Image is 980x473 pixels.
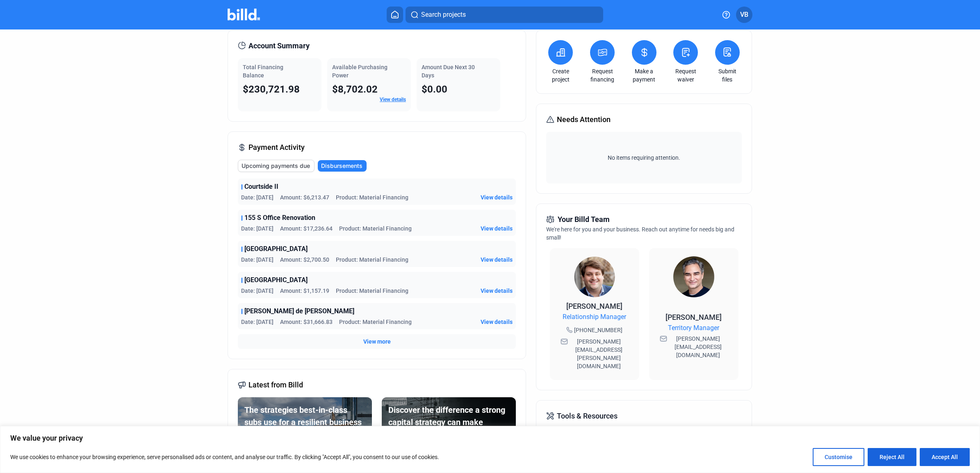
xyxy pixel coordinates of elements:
[558,214,610,225] span: Your Billd Team
[481,256,513,264] button: View details
[422,64,475,79] span: Amount Due Next 30 Days
[570,337,629,370] span: [PERSON_NAME][EMAIL_ADDRESS][PERSON_NAME][DOMAIN_NAME]
[280,287,329,295] span: Amount: $1,157.19
[546,67,575,84] a: Create project
[244,244,308,254] span: [GEOGRAPHIC_DATA]
[339,318,412,326] span: Product: Material Financing
[332,64,387,79] span: Available Purchasing Power
[243,64,283,79] span: Total Financing Balance
[241,287,273,295] span: Date: [DATE]
[740,10,748,20] span: VB
[813,448,864,466] button: Customise
[868,448,916,466] button: Reject All
[920,448,970,466] button: Accept All
[241,224,273,233] span: Date: [DATE]
[546,226,734,241] span: We're here for you and your business. Reach out anytime for needs big and small!
[241,256,273,264] span: Date: [DATE]
[248,40,310,52] span: Account Summary
[244,404,365,428] div: The strategies best-in-class subs use for a resilient business
[566,302,622,310] span: [PERSON_NAME]
[244,213,315,223] span: 155 S Office Renovation
[665,313,722,321] span: [PERSON_NAME]
[228,9,260,20] img: Billd Company Logo
[241,318,273,326] span: Date: [DATE]
[563,312,626,322] span: Relationship Manager
[332,84,378,95] span: $8,702.02
[630,67,659,84] a: Make a payment
[321,162,362,170] span: Disbursements
[10,452,439,462] p: We use cookies to enhance your browsing experience, serve personalised ads or content, and analys...
[244,275,308,285] span: [GEOGRAPHIC_DATA]
[336,256,408,264] span: Product: Material Financing
[248,142,305,153] span: Payment Activity
[736,7,752,23] button: VB
[363,337,391,346] button: View more
[713,67,742,84] a: Submit files
[242,162,310,170] span: Upcoming payments due
[588,67,617,84] a: Request financing
[481,224,513,233] button: View details
[406,7,603,23] button: Search projects
[422,84,447,95] span: $0.00
[557,114,611,125] span: Needs Attention
[574,256,615,297] img: Relationship Manager
[669,335,728,359] span: [PERSON_NAME][EMAIL_ADDRESS][DOMAIN_NAME]
[388,404,509,428] div: Discover the difference a strong capital strategy can make
[336,193,408,201] span: Product: Material Financing
[336,287,408,295] span: Product: Material Financing
[241,193,273,201] span: Date: [DATE]
[481,193,513,201] button: View details
[574,326,622,334] span: [PHONE_NUMBER]
[380,97,406,102] a: View details
[280,256,329,264] span: Amount: $2,700.50
[421,10,466,20] span: Search projects
[481,287,513,295] button: View details
[318,160,367,172] button: Disbursements
[238,160,315,172] button: Upcoming payments due
[244,182,278,192] span: Courtside II
[243,84,300,95] span: $230,721.98
[280,318,333,326] span: Amount: $31,666.83
[244,306,354,316] span: [PERSON_NAME] de [PERSON_NAME]
[280,193,329,201] span: Amount: $6,213.47
[673,256,714,297] img: Territory Manager
[481,318,513,326] button: View details
[339,224,412,233] span: Product: Material Financing
[671,67,700,84] a: Request waiver
[668,323,719,333] span: Territory Manager
[549,154,738,162] span: No items requiring attention.
[10,433,970,443] p: We value your privacy
[280,224,333,233] span: Amount: $17,236.64
[557,410,618,422] span: Tools & Resources
[248,379,303,391] span: Latest from Billd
